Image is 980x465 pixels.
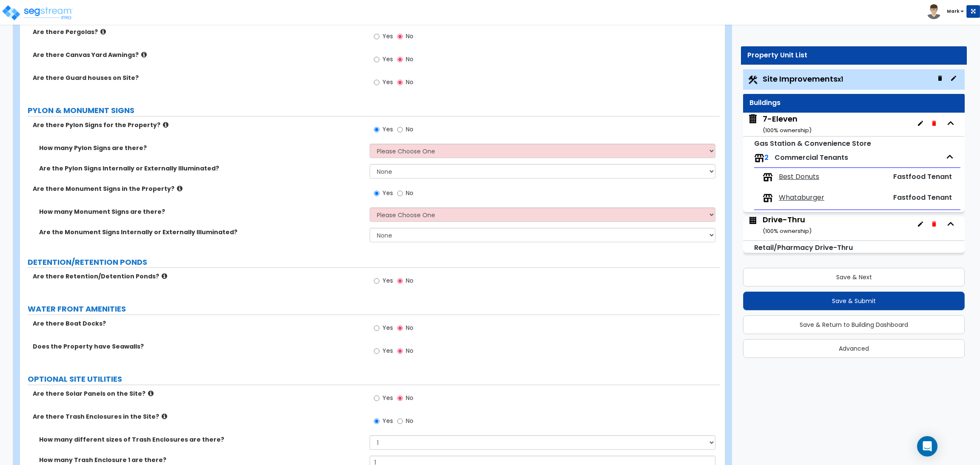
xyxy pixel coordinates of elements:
[382,417,393,425] span: Yes
[374,125,379,134] input: Yes
[406,323,413,332] span: No
[374,78,379,87] input: Yes
[764,153,769,162] span: 2
[406,346,413,355] span: No
[747,113,812,135] span: 7-Eleven
[33,412,363,421] label: Are there Trash Enclosures in the Site?
[162,413,167,420] i: click for more info!
[763,227,812,235] small: ( 100 % ownership)
[28,105,720,116] label: PYLON & MONUMENT SIGNS
[162,273,167,279] i: click for more info!
[743,339,965,358] button: Advanced
[397,323,403,333] input: No
[39,207,363,216] label: How many Monument Signs are there?
[382,55,393,63] span: Yes
[148,390,154,397] i: click for more info!
[382,346,393,355] span: Yes
[39,144,363,152] label: How many Pylon Signs are there?
[926,4,941,19] img: avatar.png
[33,272,363,281] label: Are there Retention/Detention Ponds?
[100,28,106,35] i: click for more info!
[779,193,824,203] span: Whataburger
[382,189,393,197] span: Yes
[763,74,843,84] span: Site Improvements
[39,164,363,173] label: Are the Pylon Signs Internally or Externally Illuminated?
[28,303,720,315] label: WATER FRONT AMENITIES
[917,436,937,456] div: Open Intercom Messenger
[374,32,379,41] input: Yes
[763,126,812,134] small: ( 100 % ownership)
[397,189,403,198] input: No
[893,172,952,181] span: Fastfood Tenant
[33,28,363,36] label: Are there Pergolas?
[406,417,413,425] span: No
[754,153,764,163] img: tenants.png
[779,172,819,182] span: Best Donuts
[747,74,758,85] img: Construction.png
[382,276,393,285] span: Yes
[374,55,379,64] input: Yes
[382,32,393,40] span: Yes
[406,394,413,402] span: No
[374,417,379,426] input: Yes
[397,276,403,286] input: No
[743,315,965,334] button: Save & Return to Building Dashboard
[893,193,952,202] span: Fastfood Tenant
[763,193,773,203] img: tenants.png
[374,323,379,333] input: Yes
[141,51,147,58] i: click for more info!
[406,189,413,197] span: No
[747,214,812,236] span: Drive-Thru
[39,435,363,444] label: How many different sizes of Trash Enclosures are there?
[754,243,853,252] small: Retail/Pharmacy Drive-Thru
[39,456,363,464] label: How many Trash Enclosure 1 are there?
[33,342,363,351] label: Does the Property have Seawalls?
[382,394,393,402] span: Yes
[747,214,758,225] img: building.svg
[947,8,960,14] b: Mark
[397,78,403,87] input: No
[754,139,871,148] small: Gas Station & Convenience Store
[177,185,182,192] i: click for more info!
[382,323,393,332] span: Yes
[747,51,960,60] div: Property Unit List
[763,113,812,135] div: 7-Eleven
[406,55,413,63] span: No
[374,276,379,286] input: Yes
[838,75,843,84] small: x1
[743,268,965,286] button: Save & Next
[33,74,363,82] label: Are there Guard houses on Site?
[33,389,363,398] label: Are there Solar Panels on the Site?
[28,374,720,385] label: OPTIONAL SITE UTILITIES
[397,125,403,134] input: No
[382,125,393,133] span: Yes
[775,153,848,162] span: Commercial Tenants
[397,32,403,41] input: No
[763,172,773,182] img: tenants.png
[397,55,403,64] input: No
[747,113,758,125] img: building.svg
[397,346,403,356] input: No
[374,346,379,356] input: Yes
[1,4,74,21] img: logo_pro_r.png
[397,417,403,426] input: No
[163,122,168,128] i: click for more info!
[763,214,812,236] div: Drive-Thru
[406,276,413,285] span: No
[33,319,363,328] label: Are there Boat Docks?
[406,125,413,133] span: No
[749,98,958,108] div: Buildings
[33,121,363,129] label: Are there Pylon Signs for the Property?
[39,228,363,236] label: Are the Monument Signs Internally or Externally Illuminated?
[374,394,379,403] input: Yes
[397,394,403,403] input: No
[28,257,720,268] label: DETENTION/RETENTION PONDS
[743,292,965,310] button: Save & Submit
[33,51,363,59] label: Are there Canvas Yard Awnings?
[33,184,363,193] label: Are there Monument Signs in the Property?
[406,32,413,40] span: No
[406,78,413,86] span: No
[374,189,379,198] input: Yes
[382,78,393,86] span: Yes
